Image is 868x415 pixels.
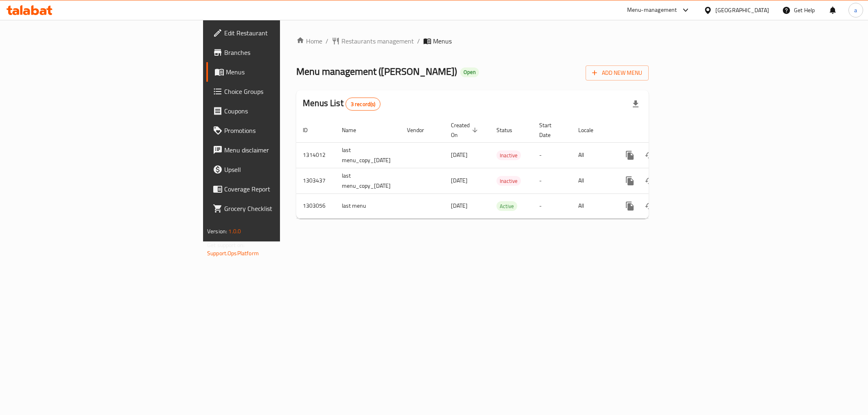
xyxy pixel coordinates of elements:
span: Version: [207,226,227,237]
span: Menu management ( [PERSON_NAME] ) [296,62,457,80]
span: [DATE] [451,150,468,160]
span: Get support on: [207,240,245,250]
span: Status [496,125,523,135]
td: - [533,142,572,168]
span: Name [342,125,367,135]
a: Menus [206,62,348,82]
td: All [572,168,614,193]
button: Add New Menu [586,65,649,80]
span: Coverage Report [224,184,341,194]
span: Upsell [224,165,341,174]
span: Menus [226,67,341,77]
button: Change Status [640,171,659,191]
span: Inactive [496,176,521,186]
button: Change Status [640,146,659,165]
span: Restaurants management [341,36,414,46]
div: Open [460,67,479,77]
a: Choice Groups [206,82,348,101]
span: Edit Restaurant [224,28,341,38]
div: Active [496,201,517,211]
span: Locale [578,125,604,135]
div: Total records count [345,98,381,111]
span: [DATE] [451,200,468,211]
span: ID [303,125,318,135]
div: Menu-management [627,5,677,15]
span: Branches [224,48,341,57]
span: Add New Menu [592,68,642,78]
a: Grocery Checklist [206,199,348,218]
div: Inactive [496,176,521,186]
a: Coupons [206,101,348,121]
nav: breadcrumb [296,36,649,46]
table: enhanced table [296,118,705,219]
span: 1.0.0 [228,226,241,237]
span: Coupons [224,106,341,116]
td: last menu [335,193,400,218]
span: Start Date [539,120,562,140]
span: Open [460,69,479,76]
span: Grocery Checklist [224,204,341,213]
div: Export file [626,94,645,114]
td: - [533,168,572,193]
a: Branches [206,43,348,62]
td: last menu_copy_[DATE] [335,142,400,168]
span: Menus [433,36,452,46]
a: Support.OpsPlatform [207,248,259,259]
span: Created On [451,120,480,140]
span: Menu disclaimer [224,145,341,155]
a: Promotions [206,121,348,140]
span: Promotions [224,126,341,135]
span: [DATE] [451,175,468,186]
a: Menu disclaimer [206,140,348,160]
a: Upsell [206,160,348,179]
td: All [572,193,614,218]
td: - [533,193,572,218]
a: Coverage Report [206,179,348,199]
span: Inactive [496,151,521,160]
li: / [417,36,420,46]
button: Change Status [640,196,659,216]
h2: Menus List [303,97,380,111]
div: [GEOGRAPHIC_DATA] [715,6,769,15]
span: Active [496,202,517,211]
button: more [620,196,640,216]
a: Restaurants management [332,36,414,46]
span: a [854,6,857,15]
a: Edit Restaurant [206,23,348,43]
span: Choice Groups [224,87,341,96]
td: last menu_copy_[DATE] [335,168,400,193]
button: more [620,146,640,165]
span: Vendor [407,125,435,135]
th: Actions [614,118,705,143]
span: 3 record(s) [346,100,380,108]
td: All [572,142,614,168]
button: more [620,171,640,191]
